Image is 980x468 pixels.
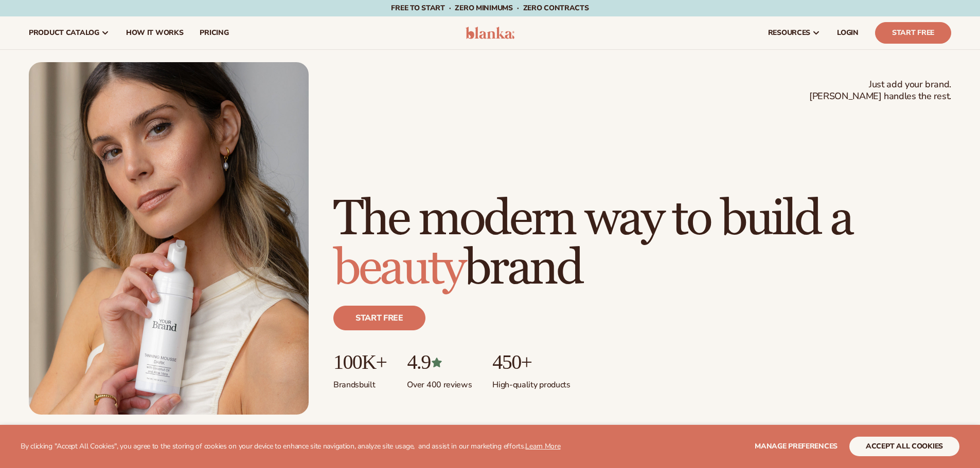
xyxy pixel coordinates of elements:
[760,16,829,49] a: resources
[21,16,118,49] a: product catalog
[875,22,951,44] a: Start Free
[849,437,959,456] button: accept all cookies
[333,306,425,330] a: Start free
[492,373,570,390] p: High-quality products
[333,195,951,293] h1: The modern way to build a brand
[191,16,237,49] a: pricing
[755,441,838,451] span: Manage preferences
[492,351,570,373] p: 450+
[407,373,472,390] p: Over 400 reviews
[525,441,560,451] a: Learn More
[407,351,472,373] p: 4.9
[466,27,514,39] img: logo
[333,373,386,390] p: Brands built
[126,29,184,37] span: How It Works
[837,29,859,37] span: LOGIN
[809,79,951,103] span: Just add your brand. [PERSON_NAME] handles the rest.
[29,62,309,415] img: Female holding tanning mousse.
[21,442,561,451] p: By clicking "Accept All Cookies", you agree to the storing of cookies on your device to enhance s...
[333,351,386,373] p: 100K+
[333,238,464,298] span: beauty
[768,29,810,37] span: resources
[829,16,867,49] a: LOGIN
[29,29,99,37] span: product catalog
[391,3,589,13] span: Free to start · ZERO minimums · ZERO contracts
[200,29,228,37] span: pricing
[118,16,192,49] a: How It Works
[755,437,838,456] button: Manage preferences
